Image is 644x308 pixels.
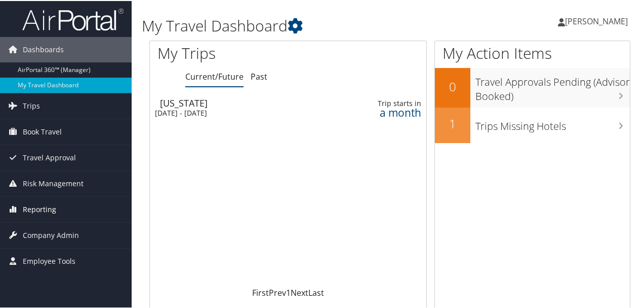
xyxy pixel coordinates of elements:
[251,70,267,81] a: Past
[142,14,472,36] h1: My Travel Dashboard
[160,97,332,107] div: [US_STATE]
[23,222,79,247] span: Company Admin
[23,92,40,118] span: Trips
[565,15,628,26] span: [PERSON_NAME]
[435,77,470,94] h2: 0
[23,118,62,144] span: Book Travel
[435,42,630,63] h1: My Action Items
[23,170,84,195] span: Risk Management
[252,286,269,297] a: First
[475,69,630,102] h3: Travel Approvals Pending (Advisor Booked)
[157,42,303,63] h1: My Trips
[23,36,64,61] span: Dashboards
[185,70,244,81] a: Current/Future
[286,286,291,297] a: 1
[308,286,324,297] a: Last
[23,248,75,273] span: Employee Tools
[435,67,630,106] a: 0Travel Approvals Pending (Advisor Booked)
[558,5,638,36] a: [PERSON_NAME]
[23,144,76,169] span: Travel Approval
[22,7,124,30] img: airportal-logo.png
[23,196,56,221] span: Reporting
[475,113,630,132] h3: Trips Missing Hotels
[435,107,630,142] a: 1Trips Missing Hotels
[435,114,470,131] h2: 1
[363,107,421,116] div: a month
[363,98,421,107] div: Trip starts in
[269,286,286,297] a: Prev
[155,108,327,117] div: [DATE] - [DATE]
[291,286,308,297] a: Next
